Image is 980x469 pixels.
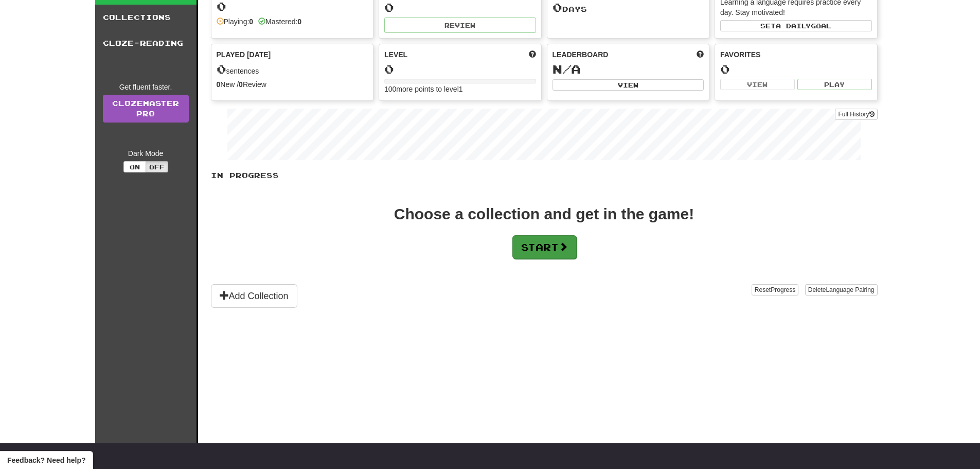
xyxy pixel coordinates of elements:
button: View [553,79,704,91]
a: Cloze-Reading [95,30,197,56]
button: Full History [835,109,877,120]
button: Play [797,79,872,90]
span: Open feedback widget [7,455,85,465]
span: This week in points, UTC [697,49,704,60]
strong: 0 [249,18,253,26]
div: Choose a collection and get in the game! [394,206,694,222]
div: New / Review [217,79,368,90]
strong: 0 [239,80,243,89]
button: Off [146,161,168,172]
span: Level [384,49,407,60]
button: DeleteLanguage Pairing [805,284,878,296]
button: ResetProgress [752,284,798,296]
div: Mastered: [258,16,301,27]
div: Day s [553,1,704,14]
button: Add Collection [211,284,297,308]
button: View [720,79,795,90]
span: Leaderboard [553,49,609,60]
strong: 0 [297,18,301,26]
span: Played [DATE] [217,49,271,60]
span: Score more points to level up [529,49,536,60]
div: 100 more points to level 1 [384,84,536,94]
button: Review [384,18,536,33]
span: 0 [217,62,226,76]
div: 0 [384,63,536,76]
p: In Progress [211,170,878,181]
div: sentences [217,63,368,76]
div: Get fluent faster. [103,82,189,92]
span: Language Pairing [826,286,874,293]
div: 0 [720,63,872,76]
button: Start [512,235,577,259]
strong: 0 [217,80,221,89]
button: Seta dailygoal [720,20,872,31]
div: Dark Mode [103,148,189,159]
div: Favorites [720,49,872,60]
span: Progress [771,286,795,293]
a: Collections [95,5,197,30]
a: ClozemasterPro [103,95,189,123]
button: On [123,161,146,172]
span: a daily [776,22,811,29]
span: N/A [553,62,581,76]
div: 0 [384,1,536,14]
div: Playing: [217,16,254,27]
